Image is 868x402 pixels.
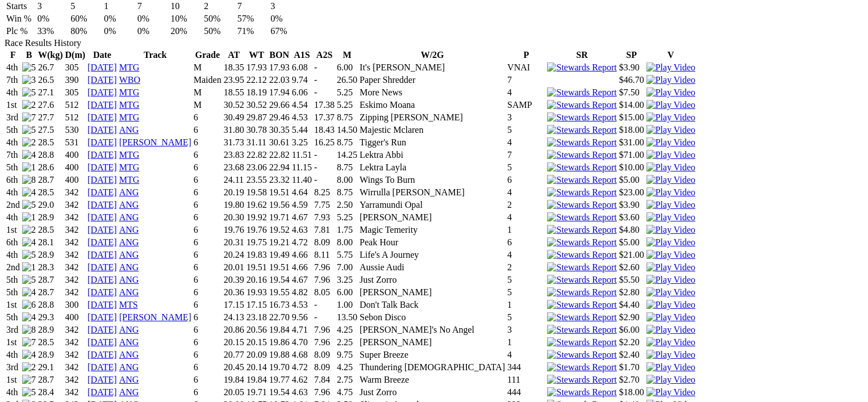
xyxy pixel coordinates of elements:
[507,62,545,73] td: VNAI
[646,362,695,372] img: Play Video
[646,287,695,298] img: Play Video
[336,99,358,111] td: 5.25
[336,74,358,86] td: 26.50
[269,49,290,61] th: BON
[6,124,20,136] td: 5th
[22,125,36,135] img: 5
[547,325,616,335] img: Stewards Report
[87,200,117,210] a: [DATE]
[507,112,545,123] td: 3
[6,1,36,12] td: Starts
[619,99,645,111] td: $14.00
[646,137,695,148] img: Play Video
[646,237,695,248] img: Play Video
[646,87,695,97] a: View replay
[6,49,20,61] th: F
[547,350,616,360] img: Stewards Report
[87,237,117,247] a: [DATE]
[37,149,64,161] td: 28.8
[291,124,312,136] td: 5.44
[646,125,695,135] img: Play Video
[119,75,140,85] a: WBO
[291,87,312,98] td: 6.06
[646,187,695,197] a: View replay
[5,38,855,48] div: Race Results History
[237,13,269,24] td: 57%
[37,74,64,86] td: 26.5
[246,87,268,98] td: 18.19
[119,137,191,147] a: [PERSON_NAME]
[87,250,117,259] a: [DATE]
[314,99,335,111] td: 17.38
[65,87,86,98] td: 305
[223,62,245,73] td: 18.35
[646,62,695,72] a: View replay
[119,125,139,135] a: ANG
[22,49,36,61] th: B
[646,137,695,147] a: View replay
[547,275,616,285] img: Stewards Report
[291,62,312,73] td: 6.08
[270,1,302,12] td: 3
[223,112,245,123] td: 30.49
[65,124,86,136] td: 530
[646,150,695,160] img: Play Video
[22,237,36,248] img: 4
[6,74,20,86] td: 7th
[547,387,616,397] img: Stewards Report
[646,375,695,385] img: Play Video
[269,124,290,136] td: 30.35
[87,125,117,135] a: [DATE]
[359,124,506,136] td: Majestic Mclaren
[87,87,117,97] a: [DATE]
[547,187,616,198] img: Stewards Report
[507,99,545,111] td: SAMP
[359,49,506,61] th: W/2G
[37,62,64,73] td: 26.7
[547,300,616,310] img: Stewards Report
[646,300,695,310] img: Play Video
[246,137,268,148] td: 31.11
[547,287,616,298] img: Stewards Report
[359,74,506,86] td: Paper Shredder
[646,387,695,397] a: View replay
[87,262,117,272] a: [DATE]
[70,1,102,12] td: 5
[507,74,545,86] td: 7
[314,137,335,148] td: 16.25
[37,137,64,148] td: 28.5
[87,175,117,185] a: [DATE]
[119,325,139,334] a: ANG
[170,1,202,12] td: 10
[507,49,545,61] th: P
[193,62,222,73] td: M
[269,87,290,98] td: 17.94
[646,262,695,273] img: Play Video
[314,112,335,123] td: 17.37
[269,74,290,86] td: 22.03
[246,112,268,123] td: 29.87
[22,275,36,285] img: 5
[547,212,616,223] img: Stewards Report
[137,1,169,12] td: 7
[6,137,20,148] td: 4th
[646,237,695,247] a: View replay
[87,49,118,61] th: Date
[646,162,695,173] img: Play Video
[646,375,695,384] a: View replay
[507,87,545,98] td: 4
[646,200,695,210] img: Play Video
[237,1,269,12] td: 7
[119,237,139,247] a: ANG
[193,137,222,148] td: 6
[646,62,695,73] img: Play Video
[270,26,302,37] td: 67%
[223,74,245,86] td: 23.95
[547,200,616,210] img: Stewards Report
[336,87,358,98] td: 5.25
[87,137,117,147] a: [DATE]
[547,375,616,385] img: Stewards Report
[119,87,140,97] a: MTG
[291,137,312,148] td: 3.25
[646,350,695,359] a: View replay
